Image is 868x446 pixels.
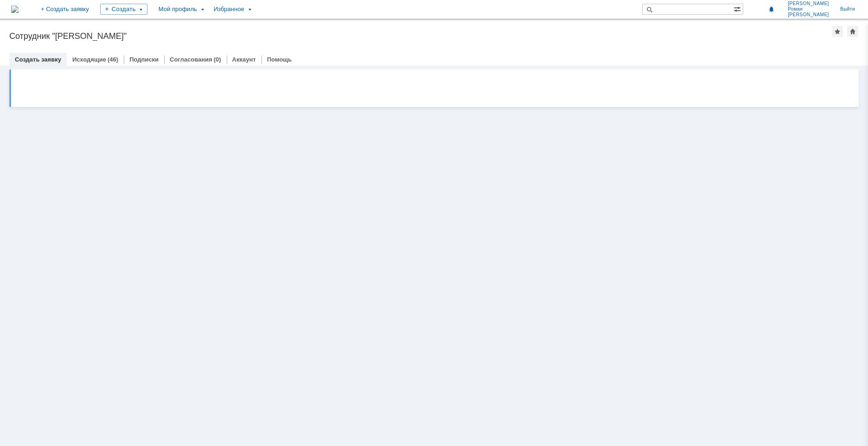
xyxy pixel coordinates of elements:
[9,31,832,41] div: Сотрудник "[PERSON_NAME]"
[11,6,19,13] img: logo
[15,56,61,63] a: Создать заявку
[72,56,106,63] a: Исходящие
[214,56,221,63] div: (0)
[100,4,147,15] div: Создать
[267,56,292,63] a: Помощь
[129,56,159,63] a: Подписки
[788,1,829,6] span: [PERSON_NAME]
[832,26,843,37] div: Добавить в избранное
[11,6,19,13] a: Перейти на домашнюю страницу
[232,56,256,63] a: Аккаунт
[788,6,829,12] span: Роман
[170,56,212,63] a: Согласования
[734,4,743,13] span: Расширенный поиск
[847,26,858,37] div: Сделать домашней страницей
[788,12,829,18] span: [PERSON_NAME]
[108,56,118,63] div: (46)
